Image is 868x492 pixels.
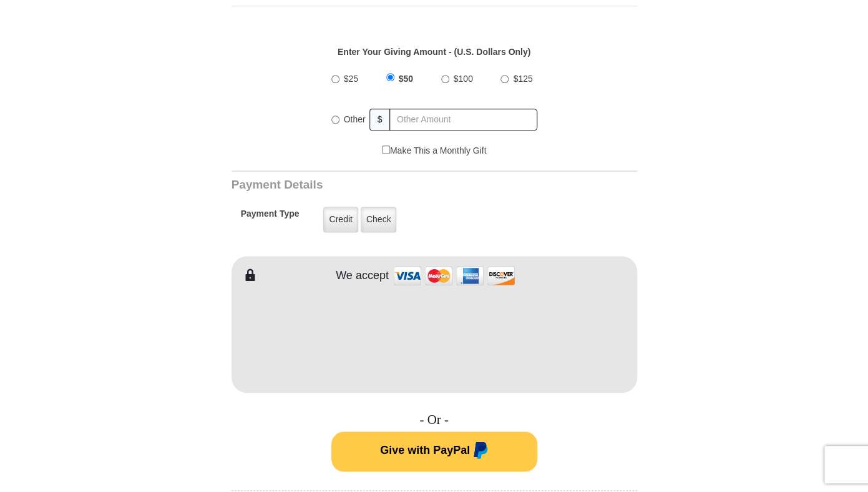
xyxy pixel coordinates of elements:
span: $125 [513,74,532,84]
img: credit cards accepted [392,262,517,289]
span: $50 [399,74,413,84]
h3: Payment Details [232,178,550,192]
span: $25 [344,74,358,84]
span: Other [344,114,366,124]
span: $ [369,109,391,130]
label: Check [361,207,397,232]
label: Credit [323,207,358,232]
input: Other Amount [389,109,537,130]
input: Make This a Monthly Gift [382,145,390,154]
span: $100 [454,74,473,84]
h5: Payment Type [241,209,300,225]
label: Make This a Monthly Gift [382,144,487,157]
button: Give with PayPal [331,431,537,471]
img: paypal [470,441,488,461]
h4: We accept [336,269,389,283]
h4: - Or - [232,411,637,427]
strong: Enter Your Giving Amount - (U.S. Dollars Only) [338,47,530,57]
span: Give with PayPal [380,444,470,456]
